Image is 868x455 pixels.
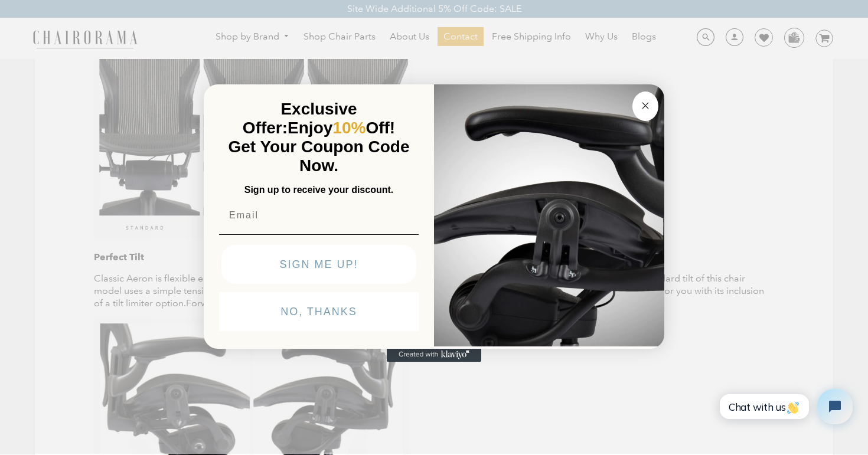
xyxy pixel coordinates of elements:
iframe: Tidio Chat [707,379,863,434]
a: Created with Klaviyo - opens in a new tab [387,348,481,362]
button: SIGN ME UP! [221,245,416,284]
span: Get Your Coupon Code Now. [229,138,410,175]
span: Exclusive Offer: [243,100,357,137]
span: Enjoy Off! [288,119,395,137]
img: underline [219,234,419,235]
img: 92d77583-a095-41f6-84e7-858462e0427a.jpeg [434,82,664,346]
button: Close dialog [632,91,658,121]
span: 10% [332,119,366,137]
button: NO, THANKS [219,292,419,331]
span: Sign up to receive your discount. [244,185,393,195]
input: Email [219,204,419,227]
